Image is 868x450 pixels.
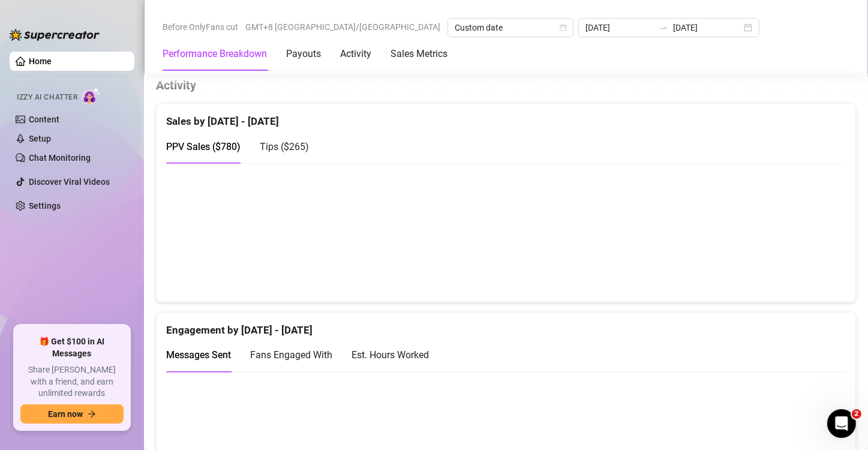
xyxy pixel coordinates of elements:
[260,141,309,152] span: Tips ( $265 )
[560,24,567,31] span: calendar
[10,29,100,41] img: logo-BBDzfeDw.svg
[166,104,846,130] div: Sales by [DATE] - [DATE]
[827,409,856,438] iframe: Intercom live chat
[455,19,566,37] span: Custom date
[166,141,241,152] span: PPV Sales ( $780 )
[352,347,429,362] div: Est. Hours Worked
[29,115,59,124] a: Content
[340,47,371,61] div: Activity
[88,410,96,418] span: arrow-right
[20,404,124,424] button: Earn nowarrow-right
[29,134,51,143] a: Setup
[673,21,741,34] input: End date
[29,177,110,187] a: Discover Viral Videos
[250,349,332,361] span: Fans Engaged With
[20,364,124,400] span: Share [PERSON_NAME] with a friend, and earn unlimited rewards
[166,349,231,361] span: Messages Sent
[852,409,861,419] span: 2
[48,409,83,419] span: Earn now
[585,21,654,34] input: Start date
[659,23,668,32] span: to
[82,87,101,104] img: AI Chatter
[286,47,321,61] div: Payouts
[163,18,238,36] span: Before OnlyFans cut
[29,153,91,163] a: Chat Monitoring
[20,336,124,359] span: 🎁 Get $100 in AI Messages
[659,23,668,32] span: swap-right
[391,47,447,61] div: Sales Metrics
[245,18,440,36] span: GMT+8 [GEOGRAPHIC_DATA]/[GEOGRAPHIC_DATA]
[29,201,61,211] a: Settings
[29,56,52,66] a: Home
[166,313,846,338] div: Engagement by [DATE] - [DATE]
[17,92,77,103] span: Izzy AI Chatter
[163,47,267,61] div: Performance Breakdown
[156,77,856,94] h4: Activity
